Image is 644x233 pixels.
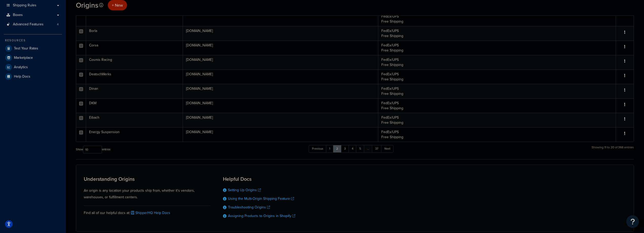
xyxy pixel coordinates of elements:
div: Find all of our helpful docs at: [84,206,210,216]
a: Shipping Rules [4,1,62,10]
span: Help Docs [14,75,30,79]
td: [DOMAIN_NAME] [183,41,378,55]
a: Help Docs [4,72,62,81]
td: Borla [86,26,183,41]
span: Advanced Features [13,22,44,27]
a: Previous [309,145,326,153]
a: 3 [341,145,349,153]
td: DeatschWerks [86,69,183,84]
span: + New [112,2,123,8]
td: FedEx/UPS Free Shipping [378,113,616,127]
a: … [364,145,372,153]
a: Using the Multi-Origin Shipping Feature [228,196,294,201]
td: CA Surcharge FedEx/UPS Free Shipping [378,7,616,26]
td: [DOMAIN_NAME] [183,113,378,127]
td: Energy Suspension [86,127,183,142]
a: Assigning Products to Origins in Shopify [228,213,295,219]
a: 2 [333,145,341,153]
td: [DOMAIN_NAME] [183,84,378,98]
td: FedEx/UPS Free Shipping [378,69,616,84]
a: Boxes [4,10,62,20]
a: 37 [372,145,382,153]
h1: Origins [76,0,98,10]
div: Showing 11 to 20 of 366 entries [592,145,634,155]
a: 5 [356,145,364,153]
button: Open Resource Center [626,215,639,228]
label: Show entries [76,146,110,153]
td: Dinan [86,84,183,98]
div: Resources [4,38,62,43]
div: An origin is any location your products ship from, whether it's vendors, warehouses, or fulfillme... [84,176,210,201]
a: Marketplace [4,53,62,62]
td: FedEx/UPS Free Shipping [378,84,616,98]
h3: Helpful Docs [223,176,295,182]
td: DKM [86,98,183,113]
a: Advanced Features 4 [4,20,62,29]
h3: Understanding Origins [84,176,210,182]
td: [DOMAIN_NAME] [183,98,378,113]
td: Corsa [86,41,183,55]
td: FedEx/UPS Free Shipping [378,55,616,69]
td: Borg Warner [86,7,183,26]
a: Test Your Rates [4,44,62,53]
span: Marketplace [14,56,33,60]
li: Advanced Features [4,20,62,29]
td: FedEx/UPS Free Shipping [378,98,616,113]
a: 4 [348,145,357,153]
a: Setting Up Origins [228,187,261,193]
span: Test Your Rates [14,46,38,51]
td: [DOMAIN_NAME] [183,7,378,26]
td: Cosmis Racing [86,55,183,69]
td: FedEx/UPS Free Shipping [378,26,616,41]
a: Troubleshooting Origins [228,205,270,210]
span: Analytics [14,65,28,69]
span: 4 [57,22,59,27]
td: [DOMAIN_NAME] [183,69,378,84]
a: Analytics [4,63,62,72]
td: [DOMAIN_NAME] [183,127,378,142]
td: [DOMAIN_NAME] [183,26,378,41]
span: Boxes [13,13,23,17]
td: FedEx/UPS Free Shipping [378,127,616,142]
td: [DOMAIN_NAME] [183,55,378,69]
td: FedEx/UPS Free Shipping [378,41,616,55]
a: Next [381,145,393,153]
select: Showentries [83,146,102,153]
td: Eibach [86,113,183,127]
span: Shipping Rules [13,3,36,8]
a: 1 [326,145,334,153]
a: ShipperHQ Help Docs [130,210,170,216]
